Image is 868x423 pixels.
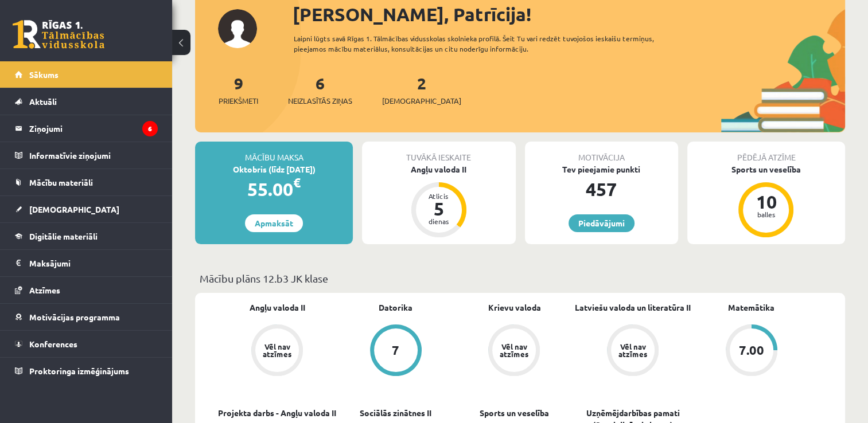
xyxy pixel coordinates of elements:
a: Aktuāli [15,88,158,115]
a: Vēl nav atzīmes [455,324,574,378]
span: Sākums [29,69,59,80]
div: 55.00 [195,175,353,203]
a: 9Priekšmeti [219,73,258,107]
a: [DEMOGRAPHIC_DATA] [15,196,158,222]
div: Motivācija [525,142,678,163]
a: Vēl nav atzīmes [218,324,337,378]
span: Digitālie materiāli [29,231,98,241]
i: 6 [142,121,158,136]
a: Informatīvie ziņojumi [15,142,158,169]
a: 7 [337,324,456,378]
a: Sports un veselība 10 balles [687,163,845,239]
div: balles [749,211,783,218]
a: Apmaksāt [245,214,303,232]
div: Pēdējā atzīme [687,142,845,163]
div: Laipni lūgts savā Rīgas 1. Tālmācības vidusskolas skolnieka profilā. Šeit Tu vari redzēt tuvojošo... [294,33,684,54]
div: Vēl nav atzīmes [498,343,530,358]
a: 7.00 [692,324,811,378]
legend: Ziņojumi [29,115,158,142]
a: Sociālās zinātnes II [360,407,431,419]
div: Atlicis [422,193,456,199]
span: Priekšmeti [219,95,258,107]
a: Digitālie materiāli [15,223,158,249]
a: Angļu valoda II Atlicis 5 dienas [362,163,515,239]
a: Sports un veselība [480,407,549,419]
div: 7 [392,344,399,357]
span: [DEMOGRAPHIC_DATA] [382,95,461,107]
span: Proktoringa izmēģinājums [29,366,129,376]
span: Konferences [29,339,77,349]
div: Sports un veselība [687,163,845,175]
a: Datorika [379,301,412,314]
legend: Maksājumi [29,250,158,276]
a: Rīgas 1. Tālmācības vidusskola [13,20,104,49]
div: dienas [422,218,456,225]
a: Projekta darbs - Angļu valoda II [218,407,336,419]
a: Proktoringa izmēģinājums [15,358,158,384]
div: 5 [422,199,456,218]
a: Atzīmes [15,277,158,303]
div: 457 [525,175,678,203]
a: Motivācijas programma [15,304,158,330]
div: [PERSON_NAME], Patrīcija! [293,1,845,28]
a: Piedāvājumi [569,214,635,232]
div: Oktobris (līdz [DATE]) [195,163,353,175]
a: Vēl nav atzīmes [574,324,692,378]
span: € [293,174,301,191]
a: Maksājumi [15,250,158,276]
span: Aktuāli [29,96,57,107]
div: Vēl nav atzīmes [261,343,293,358]
a: Matemātika [728,301,774,314]
a: Konferences [15,331,158,357]
p: Mācību plāns 12.b3 JK klase [200,271,840,286]
a: 6Neizlasītās ziņas [288,73,352,107]
div: Vēl nav atzīmes [617,343,649,358]
a: Sākums [15,61,158,88]
a: Latviešu valoda un literatūra II [575,301,691,314]
legend: Informatīvie ziņojumi [29,142,158,169]
div: 10 [749,193,783,211]
span: Neizlasītās ziņas [288,95,352,107]
div: Tev pieejamie punkti [525,163,678,175]
div: 7.00 [739,344,764,357]
a: Mācību materiāli [15,169,158,195]
span: Atzīmes [29,285,60,295]
span: Motivācijas programma [29,312,120,322]
div: Tuvākā ieskaite [362,142,515,163]
span: Mācību materiāli [29,177,93,187]
span: [DEMOGRAPHIC_DATA] [29,204,119,214]
div: Mācību maksa [195,142,353,163]
a: Krievu valoda [488,301,540,314]
a: Angļu valoda II [250,301,305,314]
div: Angļu valoda II [362,163,515,175]
a: 2[DEMOGRAPHIC_DATA] [382,73,461,107]
a: Ziņojumi6 [15,115,158,142]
